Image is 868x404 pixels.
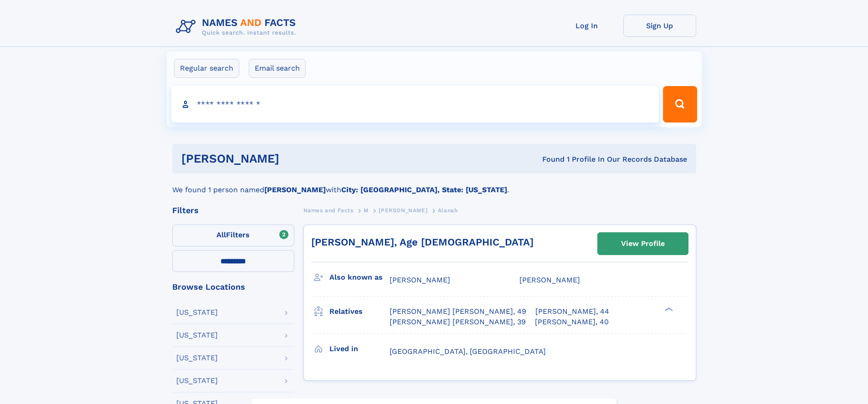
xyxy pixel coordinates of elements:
[176,354,218,362] div: [US_STATE]
[411,154,687,164] div: Found 1 Profile In Our Records Database
[364,205,369,216] a: M
[249,59,306,78] label: Email search
[535,317,609,327] a: [PERSON_NAME], 40
[390,347,546,356] span: [GEOGRAPHIC_DATA], [GEOGRAPHIC_DATA]
[172,225,294,246] label: Filters
[174,59,239,78] label: Regular search
[181,153,411,164] h1: [PERSON_NAME]
[264,185,326,194] b: [PERSON_NAME]
[535,307,609,317] a: [PERSON_NAME], 44
[329,304,390,319] h3: Relatives
[172,283,294,291] div: Browse Locations
[550,15,623,37] a: Log In
[663,86,697,123] button: Search Button
[621,233,665,254] div: View Profile
[172,206,294,215] div: Filters
[519,276,580,284] span: [PERSON_NAME]
[172,174,696,195] div: We found 1 person named with .
[663,307,673,312] div: ❯
[623,15,696,37] a: Sign Up
[364,207,369,214] span: M
[172,15,303,39] img: Logo Names and Facts
[390,317,526,327] a: [PERSON_NAME] [PERSON_NAME], 39
[329,341,390,357] h3: Lived in
[176,309,218,316] div: [US_STATE]
[390,276,450,284] span: [PERSON_NAME]
[379,207,427,214] span: [PERSON_NAME]
[379,205,427,216] a: [PERSON_NAME]
[311,236,534,248] a: [PERSON_NAME], Age [DEMOGRAPHIC_DATA]
[598,233,688,255] a: View Profile
[329,270,390,285] h3: Also known as
[176,332,218,339] div: [US_STATE]
[341,185,507,194] b: City: [GEOGRAPHIC_DATA], State: [US_STATE]
[216,230,226,239] span: All
[176,377,218,384] div: [US_STATE]
[390,307,526,317] a: [PERSON_NAME] [PERSON_NAME], 49
[303,205,354,216] a: Names and Facts
[438,207,458,214] span: Alanah
[171,86,659,123] input: search input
